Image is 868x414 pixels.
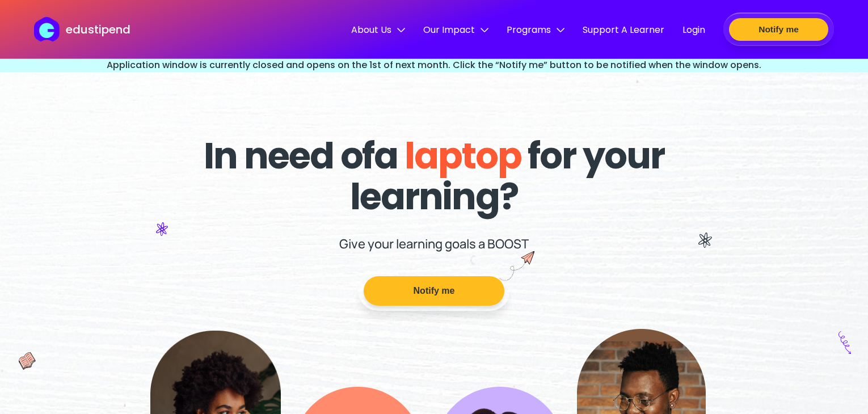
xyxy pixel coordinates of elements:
[404,130,521,181] span: laptop
[838,331,851,354] img: icon
[682,23,705,37] span: Login
[34,17,130,41] a: edustipend logoedustipend
[364,276,504,306] button: Notify me
[351,23,405,37] span: About Us
[66,21,130,38] p: edustipend
[507,23,564,37] span: Programs
[19,352,36,370] img: icon
[557,26,564,34] img: down
[397,26,405,34] img: down
[423,23,488,37] span: Our Impact
[583,23,664,37] span: Support A Learner
[339,235,529,252] p: Give your learning goals a BOOST
[698,233,712,248] img: icon
[500,251,534,281] img: boost icon
[583,23,664,39] a: Support A Learner
[156,222,168,236] img: icon
[34,17,65,41] img: edustipend logo
[729,18,828,41] button: Notify me
[682,23,705,39] a: Login
[481,26,488,34] img: down
[183,136,686,217] h1: In need of a for your learning?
